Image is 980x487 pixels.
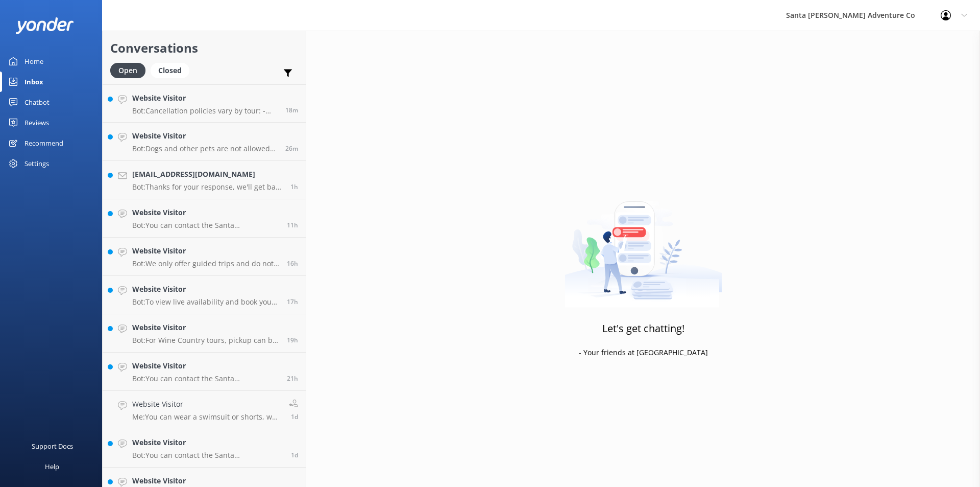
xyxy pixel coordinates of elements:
[24,92,50,112] div: Chatbot
[24,72,43,92] div: Inbox
[24,133,63,153] div: Recommend
[291,412,298,421] span: Sep 21 2025 07:51am (UTC -07:00) America/Tijuana
[287,221,298,229] span: Sep 21 2025 09:00pm (UTC -07:00) America/Tijuana
[132,92,278,104] h4: Website Visitor
[132,399,281,410] h4: Website Visitor
[132,182,283,192] p: Bot: Thanks for your response, we'll get back to you as soon as we can during opening hours.
[132,322,279,333] h4: Website Visitor
[32,436,73,456] div: Support Docs
[285,144,298,153] span: Sep 22 2025 07:47am (UTC -07:00) America/Tijuana
[110,64,151,76] a: Open
[103,314,306,353] a: Website VisitorBot:For Wine Country tours, pickup can be arranged from locations outside of [GEOG...
[132,169,283,180] h4: [EMAIL_ADDRESS][DOMAIN_NAME]
[103,353,306,391] a: Website VisitorBot:You can contact the Santa [PERSON_NAME] Adventure Co. team at [PHONE_NUMBER], ...
[132,221,279,230] p: Bot: You can contact the Santa [PERSON_NAME] Adventure Co. team at [PHONE_NUMBER], or by emailing...
[103,199,306,238] a: Website VisitorBot:You can contact the Santa [PERSON_NAME] Adventure Co. team at [PHONE_NUMBER], ...
[151,64,194,76] a: Closed
[132,284,279,295] h4: Website Visitor
[287,259,298,268] span: Sep 21 2025 03:57pm (UTC -07:00) America/Tijuana
[110,63,145,78] div: Open
[285,106,298,114] span: Sep 22 2025 07:55am (UTC -07:00) America/Tijuana
[290,182,298,191] span: Sep 22 2025 06:58am (UTC -07:00) America/Tijuana
[132,297,279,307] p: Bot: To view live availability and book your Santa [PERSON_NAME] Adventure tour, click [URL][DOMA...
[132,360,279,372] h4: Website Visitor
[132,336,279,345] p: Bot: For Wine Country tours, pickup can be arranged from locations outside of [GEOGRAPHIC_DATA], ...
[132,130,278,142] h4: Website Visitor
[132,207,279,218] h4: Website Visitor
[132,259,279,268] p: Bot: We only offer guided trips and do not rent equipment, including kayaks.
[287,374,298,383] span: Sep 21 2025 10:45am (UTC -07:00) America/Tijuana
[110,38,298,58] h2: Conversations
[103,429,306,468] a: Website VisitorBot:You can contact the Santa [PERSON_NAME] Adventure Co. team at [PHONE_NUMBER], ...
[103,123,306,161] a: Website VisitorBot:Dogs and other pets are not allowed on any tours. Service animals are welcome,...
[15,17,74,34] img: yonder-white-logo.png
[103,391,306,429] a: Website VisitorMe:You can wear a swimsuit or shorts, we also have additional wetsuit gear/jackets...
[132,475,283,486] h4: Website Visitor
[103,238,306,276] a: Website VisitorBot:We only offer guided trips and do not rent equipment, including kayaks.16h
[132,437,283,448] h4: Website Visitor
[579,347,708,358] p: - Your friends at [GEOGRAPHIC_DATA]
[287,297,298,306] span: Sep 21 2025 02:49pm (UTC -07:00) America/Tijuana
[132,374,279,383] p: Bot: You can contact the Santa [PERSON_NAME] Adventure Co. team at [PHONE_NUMBER], or by emailing...
[132,451,283,460] p: Bot: You can contact the Santa [PERSON_NAME] Adventure Co. team at [PHONE_NUMBER], or by emailing...
[565,180,722,308] img: artwork of a man stealing a conversation from at giant smartphone
[151,63,189,78] div: Closed
[45,456,59,477] div: Help
[103,161,306,199] a: [EMAIL_ADDRESS][DOMAIN_NAME]Bot:Thanks for your response, we'll get back to you as soon as we can...
[24,51,43,72] div: Home
[287,336,298,344] span: Sep 21 2025 12:27pm (UTC -07:00) America/Tijuana
[103,84,306,123] a: Website VisitorBot:Cancellation policies vary by tour: - Channel Islands tours: Full refunds if c...
[132,245,279,257] h4: Website Visitor
[602,320,684,337] h3: Let's get chatting!
[291,451,298,459] span: Sep 21 2025 06:15am (UTC -07:00) America/Tijuana
[132,144,278,153] p: Bot: Dogs and other pets are not allowed on any tours. Service animals are welcome, but additiona...
[24,153,49,174] div: Settings
[132,412,281,422] p: Me: You can wear a swimsuit or shorts, we also have additional wetsuit gear/jackets in case it's ...
[132,106,278,115] p: Bot: Cancellation policies vary by tour: - Channel Islands tours: Full refunds if canceled at lea...
[103,276,306,314] a: Website VisitorBot:To view live availability and book your Santa [PERSON_NAME] Adventure tour, cl...
[24,112,49,133] div: Reviews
